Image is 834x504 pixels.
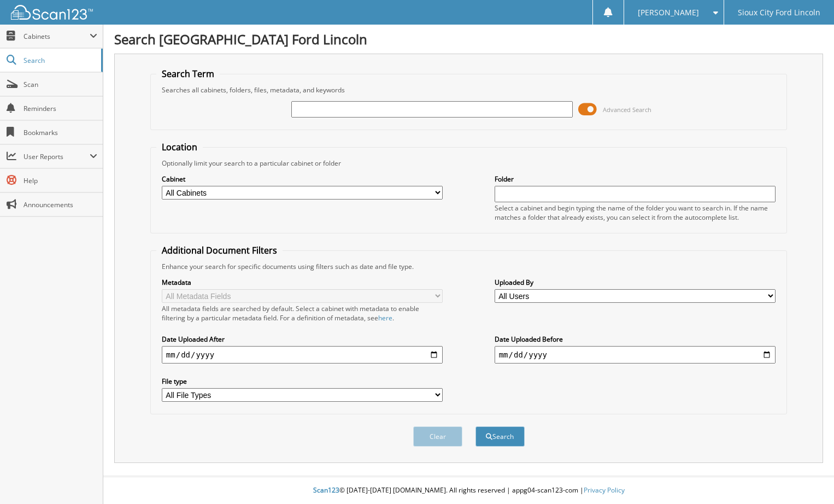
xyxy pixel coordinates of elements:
[103,477,834,504] div: © [DATE]-[DATE] [DOMAIN_NAME]. All rights reserved | appg04-scan123-com |
[162,377,443,386] label: File type
[156,141,203,153] legend: Location
[413,426,462,447] button: Clear
[738,9,820,16] span: Sioux City Ford Lincoln
[495,203,776,222] div: Select a cabinet and begin typing the name of the folder you want to search in. If the name match...
[162,278,443,287] label: Metadata
[24,200,97,209] span: Announcements
[495,335,776,344] label: Date Uploaded Before
[24,176,97,185] span: Help
[495,174,776,184] label: Folder
[162,346,443,364] input: start
[11,5,93,20] img: scan123-logo-white.svg
[313,485,339,495] span: Scan123
[603,106,651,114] span: Advanced Search
[156,159,781,168] div: Optionally limit your search to a particular cabinet or folder
[495,278,776,287] label: Uploaded By
[24,152,90,161] span: User Reports
[779,452,834,504] iframe: Chat Widget
[156,85,781,95] div: Searches all cabinets, folders, files, metadata, and keywords
[495,346,776,364] input: end
[24,56,96,65] span: Search
[114,30,823,48] h1: Search [GEOGRAPHIC_DATA] Ford Lincoln
[584,485,625,495] a: Privacy Policy
[638,9,699,16] span: [PERSON_NAME]
[378,313,392,323] a: here
[475,426,525,447] button: Search
[162,174,443,184] label: Cabinet
[162,335,443,344] label: Date Uploaded After
[162,304,443,323] div: All metadata fields are searched by default. Select a cabinet with metadata to enable filtering b...
[24,80,97,89] span: Scan
[156,262,781,271] div: Enhance your search for specific documents using filters such as date and file type.
[24,128,97,137] span: Bookmarks
[24,32,90,41] span: Cabinets
[156,68,220,80] legend: Search Term
[156,244,283,256] legend: Additional Document Filters
[24,104,97,113] span: Reminders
